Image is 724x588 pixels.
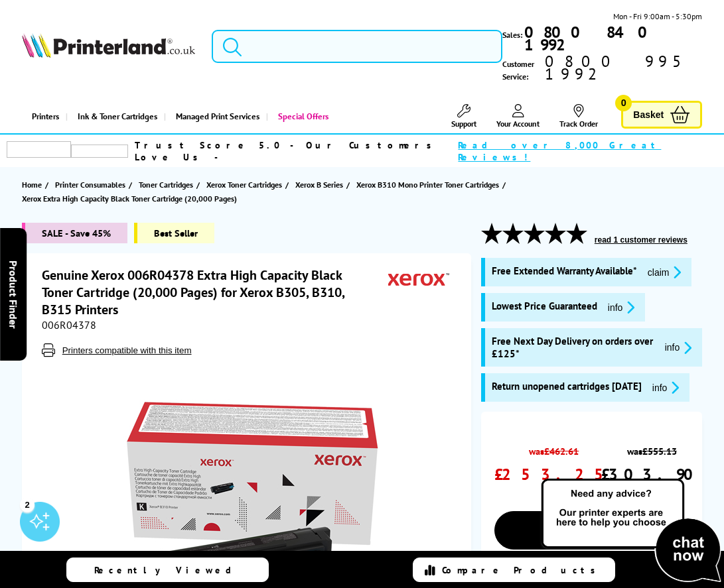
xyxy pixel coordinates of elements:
[22,178,42,192] span: Home
[613,10,702,23] span: Mon - Fri 9:00am - 5:30pm
[164,99,266,133] a: Managed Print Services
[22,192,240,206] a: Xerox Extra High Capacity Black Toner Cartridge (20,000 Pages)
[7,141,71,158] img: trustpilot rating
[78,99,157,133] span: Ink & Toner Cartridges
[22,178,45,192] a: Home
[55,178,125,192] span: Printer Consumables
[543,55,702,80] span: 0800 995 1992
[139,178,193,192] span: Toner Cartridges
[496,104,540,129] a: Your Account
[492,335,654,360] span: Free Next Day Delivery on orders over £125*
[522,26,703,51] a: 0800 840 1992
[615,95,632,111] span: 0
[492,265,637,280] span: Free Extended Warranty Available*
[644,265,686,280] button: promo-description
[58,345,196,356] button: Printers compatible with this item
[621,101,702,129] a: Basket 0
[22,33,195,60] a: Printerland Logo
[388,266,449,291] img: Xerox
[559,104,598,129] a: Track Order
[648,380,684,395] button: promo-description
[524,22,657,55] b: 0800 840 1992
[502,55,703,83] span: Customer Service:
[496,119,540,129] span: Your Account
[206,178,282,192] span: Xerox Toner Cartridges
[7,260,20,328] span: Product Finder
[538,477,724,585] img: Open Live Chat window
[492,380,642,395] span: Return unopened cartridges [DATE]
[22,223,127,243] span: SALE - Save 45%
[494,511,689,550] a: Add to Basket
[591,235,691,245] button: read 1 customer reviews
[206,178,285,192] a: Xerox Toner Cartridges
[55,178,129,192] a: Printer Consumables
[356,178,499,192] span: Xerox B310 Mono Printer Toner Cartridges
[42,266,388,318] h1: Genuine Xerox 006R04378 Extra High Capacity Black Toner Cartridge (20,000 Pages) for Xerox B305, ...
[66,99,164,133] a: Ink & Toner Cartridges
[458,139,689,163] span: Read over 8,000 Great Reviews!
[22,192,237,206] span: Xerox Extra High Capacity Black Toner Cartridge (20,000 Pages)
[134,223,214,243] span: Best Seller
[42,318,96,331] span: 006R04378
[71,145,128,158] img: trustpilot rating
[544,445,579,457] strike: £462.61
[451,119,476,129] span: Support
[601,438,702,457] span: was
[22,33,195,58] img: Printerland Logo
[139,178,196,192] a: Toner Cartridges
[413,558,615,582] a: Compare Products
[604,300,639,315] button: promo-description
[356,178,502,192] a: Xerox B310 Mono Printer Toner Cartridges
[502,29,522,41] span: Sales:
[20,497,35,512] div: 2
[22,99,66,133] a: Printers
[633,106,664,124] span: Basket
[94,564,245,576] span: Recently Viewed
[642,445,677,457] strike: £555.13
[601,464,702,485] span: £303.90
[295,178,346,192] a: Xerox B Series
[66,558,269,582] a: Recently Viewed
[661,340,696,355] button: promo-description
[494,438,614,457] span: was
[135,139,689,163] a: Trust Score 5.0 - Our Customers Love Us -Read over 8,000 Great Reviews!
[295,178,343,192] span: Xerox B Series
[266,99,335,133] a: Special Offers
[451,104,476,129] a: Support
[492,300,597,315] span: Lowest Price Guaranteed
[494,464,614,485] span: £253.25
[442,564,603,576] span: Compare Products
